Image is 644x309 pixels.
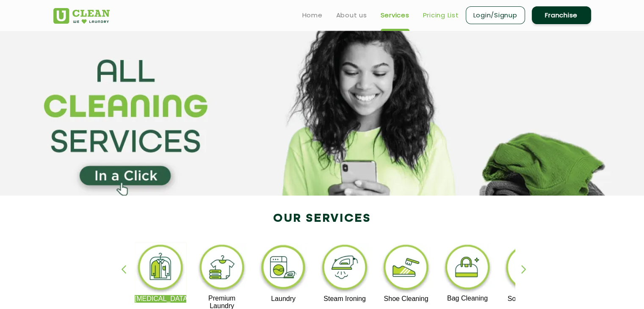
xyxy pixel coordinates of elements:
[423,10,459,20] a: Pricing List
[53,8,110,24] img: UClean Laundry and Dry Cleaning
[442,243,494,295] img: bag_cleaning_11zon.webp
[380,243,432,295] img: shoe_cleaning_11zon.webp
[380,295,432,303] p: Shoe Cleaning
[257,295,310,303] p: Laundry
[442,295,494,302] p: Bag Cleaning
[381,10,409,20] a: Services
[257,243,310,295] img: laundry_cleaning_11zon.webp
[336,10,367,20] a: About us
[503,243,555,295] img: sofa_cleaning_11zon.webp
[135,295,187,303] p: [MEDICAL_DATA]
[196,243,248,295] img: premium_laundry_cleaning_11zon.webp
[503,295,555,303] p: Sofa Cleaning
[532,6,591,24] a: Franchise
[302,10,323,20] a: Home
[135,243,187,295] img: dry_cleaning_11zon.webp
[319,295,371,303] p: Steam Ironing
[319,243,371,295] img: steam_ironing_11zon.webp
[466,6,525,24] a: Login/Signup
